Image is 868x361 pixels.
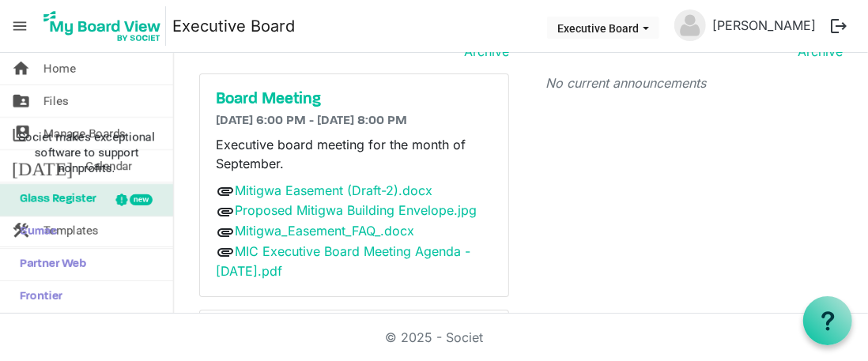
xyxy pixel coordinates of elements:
p: Executive board meeting for the month of September. [216,135,492,173]
span: attachment [216,182,235,201]
div: new [130,194,153,205]
a: Board Meeting [216,90,492,109]
span: Sumac [12,216,57,248]
button: Executive Board dropdownbutton [547,17,659,39]
span: attachment [216,243,235,261]
span: Files [43,85,69,117]
span: Glass Register [12,184,96,216]
span: Manage Boards [43,118,126,149]
span: Societ makes exceptional software to support nonprofits. [7,129,166,176]
a: Mitigwa_Easement_FAQ_.docx [235,223,414,239]
img: no-profile-picture.svg [674,9,706,41]
a: MIC Executive Board Meeting Agenda - [DATE].pdf [216,243,470,280]
span: Frontier [12,281,62,313]
span: Partner Web [12,249,86,280]
span: attachment [216,202,235,221]
h6: [DATE] 6:00 PM - [DATE] 8:00 PM [216,114,492,129]
span: folder_shared [12,85,31,117]
a: Proposed Mitigwa Building Envelope.jpg [235,202,477,218]
span: attachment [216,223,235,242]
a: [PERSON_NAME] [706,9,822,41]
p: No current announcements [545,73,843,92]
a: My Board View Logo [39,6,172,46]
span: Home [43,53,76,85]
span: home [12,53,31,85]
span: menu [5,11,35,41]
a: © 2025 - Societ [385,329,483,345]
img: My Board View Logo [39,6,166,46]
a: Mitigwa Easement (Draft-2).docx [235,182,432,198]
a: Executive Board [172,10,295,42]
button: logout [822,9,855,43]
span: switch_account [12,118,31,149]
